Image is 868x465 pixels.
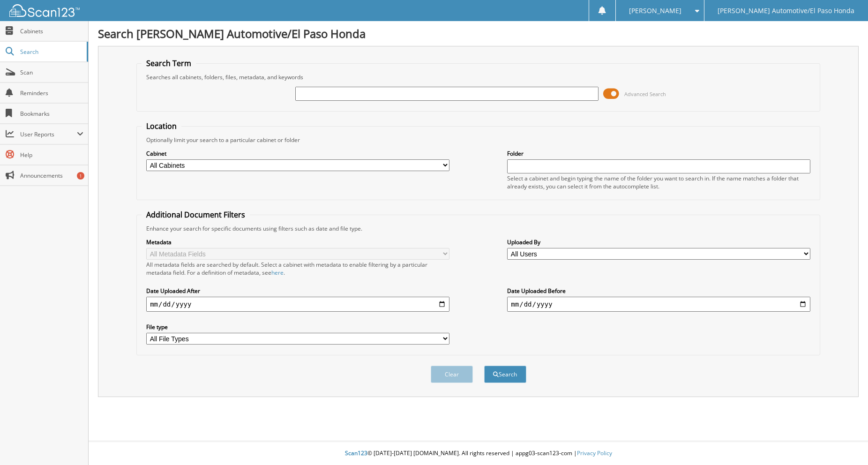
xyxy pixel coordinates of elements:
span: Bookmarks [20,110,83,118]
legend: Search Term [142,58,196,68]
div: 1 [77,172,84,180]
div: Enhance your search for specific documents using filters such as date and file type. [142,225,815,232]
legend: Location [142,121,181,131]
input: end [507,297,810,312]
label: Metadata [146,238,449,246]
span: [PERSON_NAME] Automotive/El Paso Honda [718,8,854,14]
label: Uploaded By [507,238,810,246]
div: © [DATE]-[DATE] [DOMAIN_NAME]. All rights reserved | appg03-scan123-com | [89,442,868,465]
span: Help [20,151,83,159]
label: Cabinet [146,150,449,157]
label: Folder [507,150,810,157]
div: All metadata fields are searched by default. Select a cabinet with metadata to enable filtering b... [146,261,449,277]
span: Search [20,48,82,56]
div: Select a cabinet and begin typing the name of the folder you want to search in. If the name match... [507,174,810,190]
button: Search [484,366,526,383]
label: File type [146,323,449,331]
button: Clear [431,366,473,383]
span: Advanced Search [624,90,666,97]
span: User Reports [20,130,77,138]
div: Optionally limit your search to a particular cabinet or folder [142,136,815,144]
span: [PERSON_NAME] [629,8,681,14]
label: Date Uploaded After [146,287,449,295]
span: Scan [20,68,83,76]
span: Scan123 [345,449,367,457]
a: Privacy Policy [577,449,612,457]
img: scan123-logo-white.svg [9,4,80,17]
label: Date Uploaded Before [507,287,810,295]
a: here [271,269,284,277]
iframe: Chat Widget [821,420,868,465]
span: Cabinets [20,27,83,35]
legend: Additional Document Filters [142,210,250,220]
span: Reminders [20,89,83,97]
span: Announcements [20,172,83,180]
input: start [146,297,449,312]
div: Searches all cabinets, folders, files, metadata, and keywords [142,73,815,81]
h1: Search [PERSON_NAME] Automotive/El Paso Honda [98,26,859,41]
